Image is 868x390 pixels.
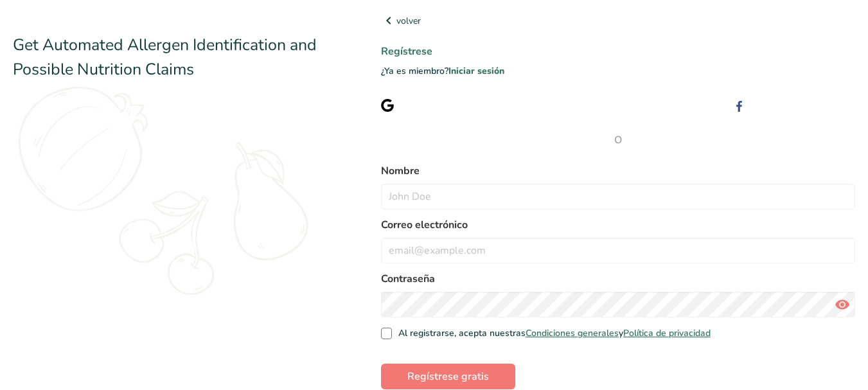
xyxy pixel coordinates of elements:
label: Contraseña [381,271,855,287]
label: Correo electrónico [381,217,855,233]
span: O [381,132,855,148]
a: Política de privacidad [623,327,711,339]
p: ¿Ya es miembro? [381,64,855,78]
a: Condiciones generales [526,327,619,339]
a: volver [381,13,855,28]
div: Regístrese [404,98,495,112]
img: Food Label Maker [13,13,138,29]
a: Iniciar sesión [448,65,504,77]
span: Get Automated Allergen Identification and Possible Nutrition Claims [13,34,317,80]
span: Regístrese gratis [407,369,489,384]
input: John Doe [381,184,855,209]
div: Regístrese [754,98,855,112]
span: con Facebook [798,99,855,111]
label: Nombre [381,163,855,179]
span: con Google [448,99,495,111]
h1: Regístrese [381,44,855,59]
span: Al registrarse, acepta nuestras y [392,328,711,339]
button: Regístrese gratis [381,364,515,389]
input: email@example.com [381,238,855,263]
